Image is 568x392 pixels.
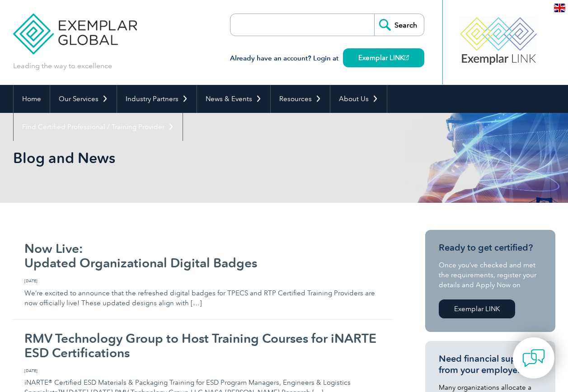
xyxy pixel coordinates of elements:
p: We’re excited to announce that the refreshed digital badges for TPECS and RTP Certified Training ... [24,278,381,308]
a: News & Events [197,85,270,113]
a: Resources [271,85,330,113]
a: Home [14,85,50,113]
h3: Ready to get certified? [439,242,542,253]
a: Find Certified Professional / Training Provider [14,113,183,141]
img: open_square.png [404,55,409,60]
p: Once you’ve checked and met the requirements, register your details and Apply Now on [439,260,542,290]
a: Industry Partners [117,85,197,113]
h2: Now Live: Updated Organizational Digital Badges [24,241,381,270]
a: Exemplar LINK [439,299,515,318]
span: [DATE] [24,278,381,284]
a: Now Live:Updated Organizational Digital Badges [DATE] We’re excited to announce that the refreshe... [13,230,393,320]
h3: Need financial support from your employer? [439,353,542,376]
a: Our Services [50,85,117,113]
a: About Us [330,85,387,113]
span: [DATE] [24,368,381,374]
h1: Blog and News [13,149,360,167]
a: Exemplar LINK [343,48,424,67]
h2: RMV Technology Group to Host Training Courses for iNARTE ESD Certifications [24,331,381,360]
input: Search [374,14,424,36]
img: contact-chat.png [522,347,545,369]
h3: Already have an account? Login at [230,53,424,64]
p: Leading the way to excellence [13,61,112,71]
img: en [554,4,565,12]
